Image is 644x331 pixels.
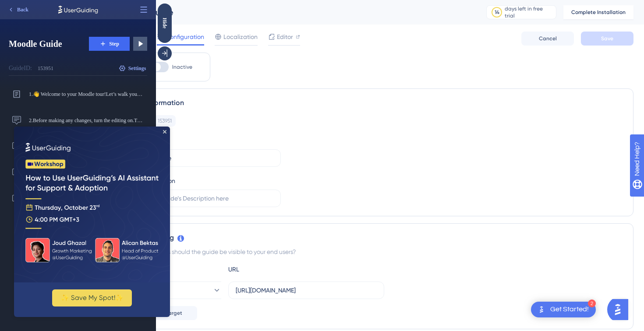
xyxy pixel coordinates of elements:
[4,3,32,17] button: Back
[158,117,172,124] div: 153951
[236,285,377,295] input: yourwebsite.com/path
[607,296,633,323] iframe: UserGuiding AI Assistant Launcher
[29,91,144,98] span: 1. 👋 Welcome to your Moodle tour!Let’s walk you through how to set up and configure your Moodle p...
[132,194,273,203] input: Type your Guide’s Description here
[9,38,82,50] span: Moodle Guide
[571,9,626,16] span: Complete Installation
[125,264,221,275] div: Choose A Rule
[125,246,624,257] div: On which pages should the guide be visible to your end users?
[38,65,53,72] div: 153951
[539,35,557,42] span: Cancel
[117,61,147,75] button: Settings
[11,4,111,18] span: Allow users to interact with your page elements while the guides are active.
[125,98,624,108] div: Guide Information
[581,32,633,46] button: Save
[223,32,258,42] span: Localization
[277,32,293,42] span: Editor
[536,304,547,315] img: launcher-image-alternative-text
[601,35,613,42] span: Save
[588,299,596,307] div: 2
[505,5,553,19] div: days left in free trial
[9,63,32,74] div: Guide ID:
[38,163,118,180] button: ✨ Save My Spot!✨
[228,264,325,275] div: URL
[29,143,144,150] span: 3. Now, add a new block ➕
[172,63,192,70] span: Inactive
[563,5,633,19] button: Complete Installation
[149,4,152,7] div: Close Preview
[550,305,589,314] div: Get Started!
[132,153,273,163] input: Type your Guide’s Name here
[125,282,221,299] button: equals
[29,117,144,124] span: 2. Before making any changes, turn the editing on.This allows you to add, move, or edit blocks wi...
[531,302,596,317] div: Open Get Started! checklist, remaining modules: 2
[495,9,499,16] div: 14
[116,6,464,18] div: Moodle Guide
[128,65,146,72] span: Settings
[109,40,119,47] span: Step
[17,6,28,13] span: Back
[166,32,204,42] span: Configuration
[29,196,144,203] span: 5. Here's our Turnitin block!You can configure additional settings (like visibility settings) lat...
[29,169,144,176] span: 4. Choose the block you want to add.For the purposes of this guide, let's add a Turnitin block.
[21,2,55,13] span: Need Help?
[521,32,574,46] button: Cancel
[125,232,624,243] div: Page Targeting
[89,37,130,51] button: Step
